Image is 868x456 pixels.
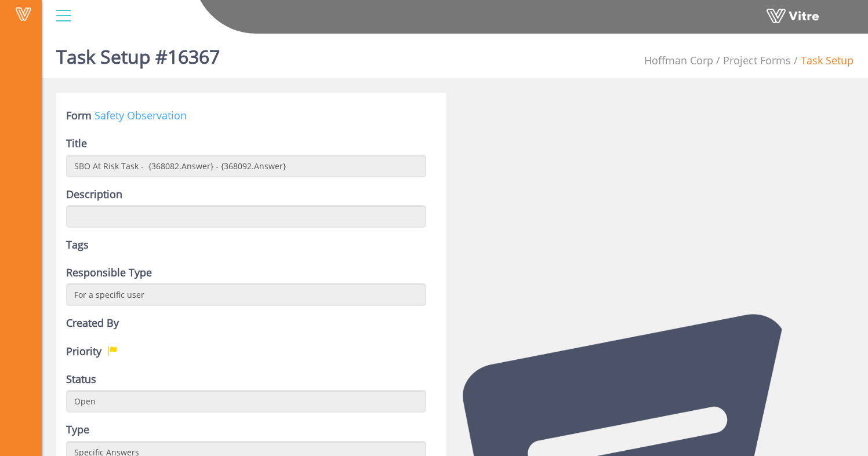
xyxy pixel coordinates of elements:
span: 210 [644,53,713,67]
label: Title [66,135,87,151]
label: Responsible Type [66,264,152,280]
li: Task Setup [791,52,854,68]
label: Created By [66,315,119,331]
label: Description [66,186,122,202]
h1: Task Setup #16367 [56,29,220,78]
label: Type [66,421,89,437]
label: Status [66,371,96,387]
label: Tags [66,236,89,253]
label: Form [66,107,92,123]
a: Project Forms [723,53,791,67]
a: Safety Observation [95,108,187,122]
label: Priority [66,343,101,359]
